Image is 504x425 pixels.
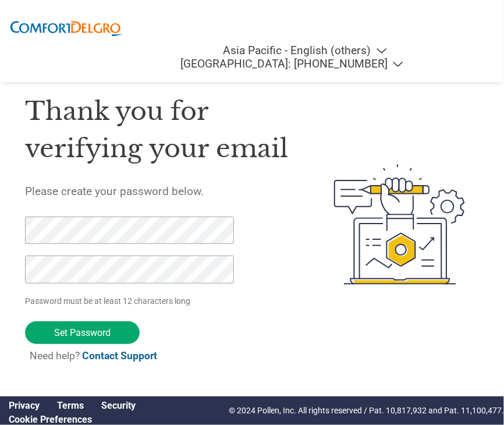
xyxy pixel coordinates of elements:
p: Password must be at least 12 characters long [25,295,232,307]
a: Cookie Preferences, opens a dedicated popup modal window [9,414,92,425]
img: ComfortDelGro [9,12,125,44]
p: © 2024 Pollen, Inc. All rights reserved / Pat. 10,817,932 and Pat. 11,100,477. [229,405,504,417]
a: Contact Support [82,350,157,362]
a: Security [101,400,136,411]
input: Set Password [25,321,140,344]
h5: Please create your password below. [25,185,297,198]
a: Terms [57,400,84,411]
a: Privacy [9,400,40,411]
span: Need help? [30,350,157,362]
h1: Thank you for verifying your email [25,93,297,168]
img: create-password [320,76,479,373]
